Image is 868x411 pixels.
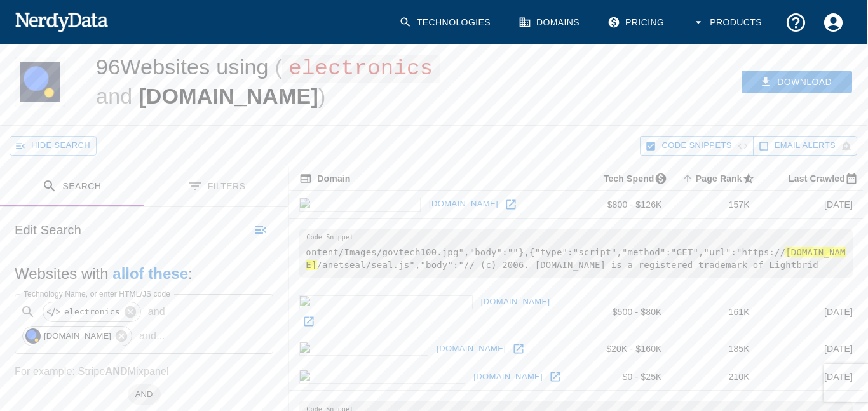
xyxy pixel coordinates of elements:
hl: [DOMAIN_NAME] [306,247,845,270]
img: "electronics" and Authorize.net logo [20,57,60,107]
td: [DATE] [760,335,863,363]
b: all of these [112,265,188,282]
td: [DATE] [760,363,863,391]
h5: Websites with : [15,264,273,284]
span: AND [128,388,161,401]
span: [DOMAIN_NAME] [139,84,318,108]
button: Support and Documentation [777,4,815,41]
span: [DOMAIN_NAME] [37,328,118,343]
p: For example: Stripe Mixpanel [15,364,273,379]
a: Open stillwaterinsurance.com in new window [299,312,318,331]
td: $500 - $80K [578,288,672,335]
td: [DATE] [760,191,863,219]
button: Get email alerts with newly found website results. Click to enable. [753,136,857,156]
p: and ... [134,328,170,344]
a: Open collegehillshonda.com in new window [546,367,565,386]
span: Hide Code Snippets [661,138,731,153]
span: ) [318,84,326,108]
a: [DOMAIN_NAME] [433,339,509,359]
button: Products [684,4,772,41]
button: Filters [144,166,289,206]
img: 0.jpg [46,304,61,320]
span: and [96,84,139,108]
span: Get email alerts with newly found website results. Click to enable. [775,138,836,153]
td: $800 - $126K [578,191,672,219]
pre: ontent/Images/govtech100.jpg","body":""},{"type":"script","method":"GET","url":"https:// /anetsea... [299,229,853,278]
button: Account Settings [815,4,852,41]
td: 161K [672,288,760,335]
span: ( [275,55,282,79]
span: A page popularity ranking based on a domain's backlinks. Smaller numbers signal more popular doma... [679,171,760,186]
td: $20K - $160K [578,335,672,363]
span: The registered domain name (i.e. "nerdydata.com"). [299,171,350,186]
a: Pricing [600,4,674,41]
a: [DOMAIN_NAME] [470,367,546,387]
td: 185K [672,335,760,363]
span: Most recent date this website was successfully crawled [772,171,863,186]
label: Technology Name, or enter HTML/JS code [24,288,170,299]
img: collegehillshonda.com icon [299,370,465,384]
p: and [143,304,170,320]
img: municibid.com icon [299,198,421,212]
button: Hide Search [10,136,97,156]
iframe: Drift Widget Chat Controller [804,321,853,369]
span: electronics [282,55,440,83]
code: electronics [64,307,120,316]
h6: Edit Search [15,220,81,240]
button: Hide Code Snippets [640,136,753,156]
a: [DOMAIN_NAME] [426,194,501,214]
h4: 96 Websites using [96,55,275,79]
td: 210K [672,363,760,391]
td: [DATE] [760,288,863,335]
img: stillwaterinsurance.com icon [299,295,472,309]
span: The estimated minimum and maximum annual tech spend each webpage has, based on the free, freemium... [587,171,672,186]
a: Open kandypens.com in new window [509,339,528,358]
td: $0 - $25K [578,363,672,391]
img: kandypens.com icon [299,342,428,356]
a: Domains [511,4,590,41]
div: [DOMAIN_NAME] [22,326,132,346]
a: [DOMAIN_NAME] [478,292,553,312]
img: NerdyData.com [15,9,108,34]
b: AND [105,366,127,377]
div: electronics [43,302,141,322]
a: Open municibid.com in new window [501,195,520,214]
a: Technologies [391,4,501,41]
img: 3b4c47fd-2abc-4890-98da-af8195eb6021.jpg [25,328,41,344]
td: 157K [672,191,760,219]
button: Download [742,71,852,94]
